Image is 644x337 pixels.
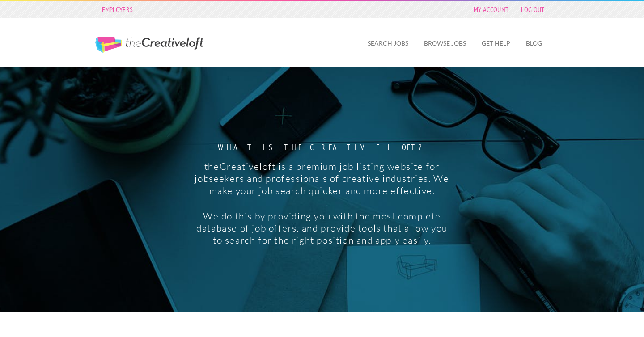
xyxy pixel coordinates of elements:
a: Get Help [475,33,517,54]
a: The Creative Loft [95,37,203,53]
p: We do this by providing you with the most complete database of job offers, and provide tools that... [193,210,451,246]
strong: What is the creative loft? [193,143,451,152]
a: My Account [469,3,513,16]
a: Search Jobs [360,33,415,54]
a: Log Out [517,3,549,16]
a: Blog [519,33,549,54]
a: Employers [97,3,138,16]
p: theCreativeloft is a premium job listing website for jobseekers and professionals of creative ind... [193,160,451,197]
a: Browse Jobs [417,33,473,54]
